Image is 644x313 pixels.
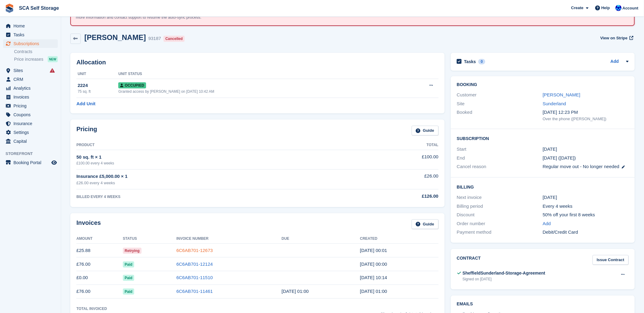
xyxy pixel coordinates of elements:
[543,229,629,236] div: Debit/Credit Card
[598,33,635,43] a: View on Stripe
[457,229,543,236] div: Payment method
[6,151,61,157] span: Storefront
[176,234,282,244] th: Invoice Number
[13,84,50,92] span: Analytics
[543,146,557,153] time: 2025-07-04 23:00:00 UTC
[457,146,543,153] div: Start
[3,128,58,137] a: menu
[76,173,350,180] div: Insurance £5,000.00 × 1
[76,100,95,107] a: Add Unit
[360,248,387,253] time: 2025-08-29 23:01:08 UTC
[76,257,123,271] td: £76.00
[48,56,58,62] div: NEW
[543,109,629,116] div: [DATE] 12:23 PM
[76,154,350,161] div: 50 sq. ft × 1
[3,93,58,101] a: menu
[412,219,439,229] a: Guide
[3,158,58,167] a: menu
[76,126,97,136] h2: Pricing
[543,211,629,218] div: 50% off your first 8 weeks
[76,194,350,200] div: BILLED EVERY 4 WEEKS
[3,102,58,110] a: menu
[350,140,439,150] th: Total
[13,119,50,128] span: Insurance
[3,66,58,75] a: menu
[360,261,387,267] time: 2025-08-01 23:00:17 UTC
[457,184,629,190] h2: Billing
[543,101,566,106] a: Sunderland
[457,109,543,122] div: Booked
[76,306,107,311] div: Total Invoiced
[463,270,546,276] div: SheffieldSunderland-Storage-Agreement
[78,82,118,89] div: 2224
[148,35,161,42] div: 93187
[360,289,387,294] time: 2025-07-02 00:00:16 UTC
[616,5,622,11] img: Kelly Neesham
[543,92,580,97] a: [PERSON_NAME]
[118,69,401,79] th: Unit Status
[457,302,629,307] h2: Emails
[14,49,58,55] a: Contracts
[13,110,50,119] span: Coupons
[13,39,50,48] span: Subscriptions
[78,89,118,94] div: 75 sq. ft
[14,56,43,62] span: Price increases
[123,275,134,281] span: Paid
[76,271,123,285] td: £0.00
[350,193,439,200] div: £126.00
[76,140,350,150] th: Product
[13,158,50,167] span: Booking Portal
[17,3,61,13] a: SCA Self Storage
[176,261,213,267] a: 6C6AB701-12124
[3,31,58,39] a: menu
[76,219,101,229] h2: Invoices
[543,194,629,201] div: [DATE]
[463,276,546,282] div: Signed on [DATE]
[457,194,543,201] div: Next invoice
[464,59,476,64] h2: Tasks
[13,66,50,75] span: Sites
[76,69,118,79] th: Unit
[593,255,629,265] a: Issue Contract
[118,89,401,94] div: Granted access by [PERSON_NAME] on [DATE] 10:42 AM
[3,22,58,30] a: menu
[3,119,58,128] a: menu
[543,203,629,210] div: Every 4 weeks
[457,255,481,265] h2: Contract
[457,92,543,99] div: Customer
[118,82,146,88] span: Occupied
[611,58,619,65] a: Add
[123,261,134,268] span: Paid
[13,137,50,146] span: Capital
[457,203,543,210] div: Billing period
[457,135,629,141] h2: Subscription
[123,248,142,254] span: Retrying
[76,244,123,257] td: £25.88
[360,275,387,280] time: 2025-07-04 09:14:52 UTC
[13,31,50,39] span: Tasks
[13,75,50,84] span: CRM
[623,5,638,11] span: Account
[5,4,14,13] img: stora-icon-8386f47178a22dfd0bd8f6a31ec36ba5ce8667c1dd55bd0f319d3a0aa187defe.svg
[3,110,58,119] a: menu
[76,285,123,298] td: £76.00
[457,100,543,107] div: Site
[123,289,134,295] span: Paid
[543,155,576,160] span: [DATE] ([DATE])
[50,159,58,166] a: Preview store
[14,56,58,63] a: Price increases NEW
[282,234,360,244] th: Due
[13,102,50,110] span: Pricing
[457,163,543,170] div: Cancel reason
[3,84,58,92] a: menu
[176,275,213,280] a: 6C6AB701-11510
[76,59,439,66] h2: Allocation
[602,5,610,11] span: Help
[176,289,213,294] a: 6C6AB701-11461
[76,160,350,166] div: £100.00 every 4 weeks
[412,126,439,136] a: Guide
[13,128,50,137] span: Settings
[3,75,58,84] a: menu
[457,211,543,218] div: Discount
[13,22,50,30] span: Home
